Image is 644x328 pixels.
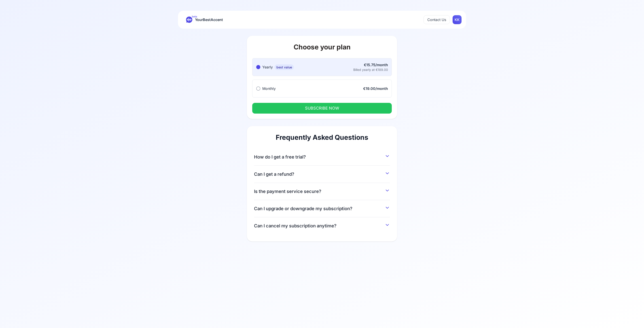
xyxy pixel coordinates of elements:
[192,15,197,18] span: beta
[453,15,462,24] div: KK
[262,65,273,69] span: Yearly
[254,154,306,160] span: How do I get a free trial?
[195,17,223,23] span: YourBestAccent
[254,223,337,229] span: Can I cancel my subscription anytime?
[262,86,276,91] span: Monthly
[363,86,388,91] div: €19.00/month
[353,68,388,72] div: Billed yearly at €189.00
[424,15,450,24] button: Contact Us
[254,205,352,212] span: Can I upgrade or downgrade my subscription?
[254,221,390,229] button: Can I cancel my subscription anytime?
[254,171,294,177] span: Can I get a refund?
[182,17,227,23] a: betaYourBestAccent
[254,186,390,195] button: Is the payment service secure?
[252,80,392,97] button: Monthly€19.00/month
[353,62,388,68] div: €15.75/month
[252,58,392,76] button: Yearlybest value€15.75/monthBilled yearly at €189.00
[254,133,390,141] h2: Frequently Asked Questions
[254,169,390,177] button: Can I get a refund?
[453,15,462,24] button: KKKK
[254,152,390,160] button: How do I get a free trial?
[252,103,392,114] button: SUBSCRIBE NOW
[254,204,390,212] button: Can I upgrade or downgrade my subscription?
[252,43,392,51] h1: Choose your plan
[275,64,294,70] span: best value
[254,188,321,195] span: Is the payment service secure?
